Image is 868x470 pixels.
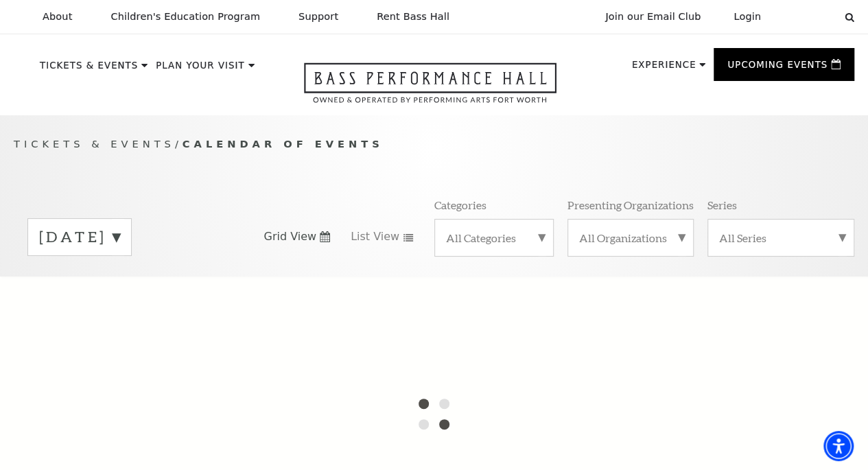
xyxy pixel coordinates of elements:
label: All Categories [446,231,543,245]
a: Open this option [255,62,606,115]
label: [DATE] [39,226,120,248]
span: List View [351,229,399,244]
p: Series [707,198,737,212]
span: Tickets & Events [14,138,175,150]
div: Accessibility Menu [823,431,854,461]
p: About [43,11,72,23]
p: Categories [434,198,486,212]
span: Calendar of Events [183,138,384,150]
p: Presenting Organizations [567,198,694,212]
p: Tickets & Events [40,61,138,78]
select: Select: [783,10,832,23]
p: Plan Your Visit [156,61,245,78]
p: / [14,136,854,153]
p: Children's Education Program [110,11,260,23]
p: Rent Bass Hall [377,11,449,23]
span: Grid View [263,229,316,244]
p: Experience [632,60,696,77]
label: All Series [719,231,843,245]
label: All Organizations [579,231,682,245]
p: Support [298,11,338,23]
p: Upcoming Events [727,60,828,77]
